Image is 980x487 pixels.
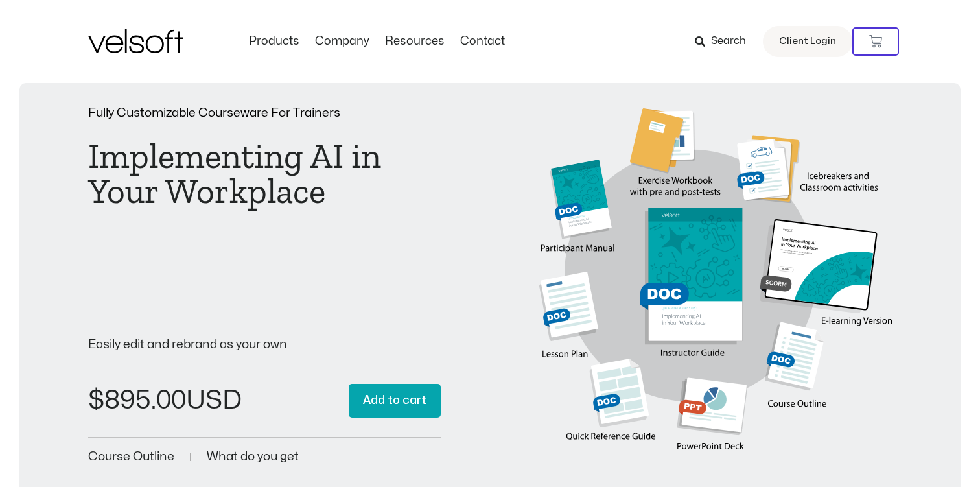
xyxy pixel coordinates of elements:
[88,139,441,209] h1: Implementing AI in Your Workplace
[711,33,746,50] span: Search
[88,451,174,463] a: Course Outline
[377,34,452,49] a: ResourcesMenu Toggle
[207,451,299,463] a: What do you get
[452,34,513,49] a: ContactMenu Toggle
[88,29,183,53] img: Velsoft Training Materials
[88,339,441,351] p: Easily edit and rebrand as your own
[241,34,307,49] a: ProductsMenu Toggle
[349,384,441,418] button: Add to cart
[307,34,377,49] a: CompanyMenu Toggle
[763,26,852,57] a: Client Login
[241,34,513,49] nav: Menu
[539,108,892,466] img: Second Product Image
[88,388,104,413] span: $
[779,33,836,50] span: Client Login
[88,107,441,119] p: Fully Customizable Courseware For Trainers
[88,388,186,413] bdi: 895.00
[695,30,755,53] a: Search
